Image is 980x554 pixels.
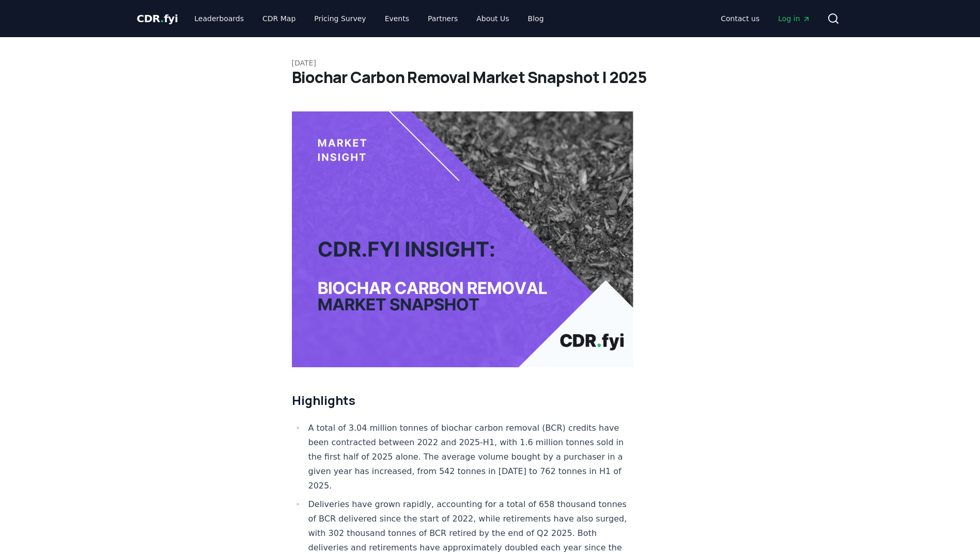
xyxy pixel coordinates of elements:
a: Contact us [712,9,768,28]
a: Blog [520,9,552,28]
li: A total of 3.04 million tonnes of biochar carbon removal (BCR) credits have been contracted betwe... [305,421,634,493]
a: Partners [419,9,466,28]
p: [DATE] [292,58,689,68]
a: About Us [468,9,517,28]
a: Log in [770,9,818,28]
a: CDR Map [254,9,304,28]
nav: Main [712,9,818,28]
nav: Main [186,9,552,28]
span: . [160,12,164,25]
a: Leaderboards [186,9,252,28]
h1: Biochar Carbon Removal Market Snapshot | 2025 [292,68,689,87]
a: Pricing Survey [306,9,374,28]
img: blog post image [292,111,634,367]
h2: Highlights [292,392,634,409]
a: Events [377,9,417,28]
span: Log in [778,13,810,24]
span: CDR fyi [137,12,178,25]
a: CDR.fyi [137,11,178,26]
